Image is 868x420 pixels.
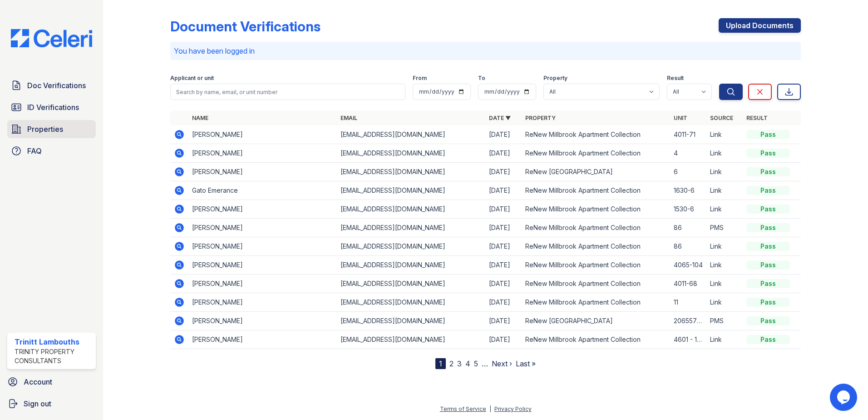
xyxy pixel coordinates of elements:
td: 11 [670,293,706,312]
td: [EMAIL_ADDRESS][DOMAIN_NAME] [337,200,485,219]
td: Link [706,330,743,349]
td: [PERSON_NAME] [188,219,337,237]
td: Link [706,237,743,256]
td: [EMAIL_ADDRESS][DOMAIN_NAME] [337,144,485,163]
button: Sign out [4,395,99,413]
td: [PERSON_NAME] [188,330,337,349]
a: Account [4,373,99,391]
td: [EMAIL_ADDRESS][DOMAIN_NAME] [337,330,485,349]
td: [DATE] [485,181,522,200]
a: Date ▼ [489,115,511,121]
td: [EMAIL_ADDRESS][DOMAIN_NAME] [337,219,485,237]
td: [DATE] [485,125,522,144]
a: ID Verifications [7,98,96,116]
a: 4 [465,359,470,368]
td: Link [706,256,743,275]
td: [DATE] [485,312,522,330]
td: Link [706,181,743,200]
label: Property [543,75,567,82]
td: 1630-6 [670,181,706,200]
div: Pass [746,149,790,158]
td: [DATE] [485,163,522,181]
p: You have been logged in [174,45,797,56]
td: [DATE] [485,330,522,349]
td: 86 [670,219,706,237]
td: [DATE] [485,293,522,312]
a: Name [192,115,208,121]
td: [EMAIL_ADDRESS][DOMAIN_NAME] [337,312,485,330]
td: [DATE] [485,256,522,275]
a: Terms of Service [440,405,486,412]
label: To [478,75,485,82]
td: Link [706,125,743,144]
td: 1530-6 [670,200,706,219]
td: [DATE] [485,237,522,256]
a: Property [525,115,556,121]
td: Link [706,200,743,219]
td: PMS [706,219,743,237]
a: Result [746,115,768,121]
div: Pass [746,260,790,270]
div: Pass [746,130,790,139]
td: ReNew [GEOGRAPHIC_DATA] [522,163,670,181]
td: Link [706,293,743,312]
td: 4011-68 [670,275,706,293]
a: 3 [457,359,462,368]
td: [PERSON_NAME] [188,275,337,293]
td: [PERSON_NAME] [188,125,337,144]
td: ReNew Millbrook Apartment Collection [522,256,670,275]
td: ReNew Millbrook Apartment Collection [522,330,670,349]
a: FAQ [7,142,96,160]
a: 2 [449,359,454,368]
span: Doc Verifications [27,80,86,91]
div: Pass [746,167,790,176]
div: Pass [746,279,790,288]
td: [EMAIL_ADDRESS][DOMAIN_NAME] [337,125,485,144]
a: Doc Verifications [7,76,96,95]
td: [EMAIL_ADDRESS][DOMAIN_NAME] [337,163,485,181]
td: [EMAIL_ADDRESS][DOMAIN_NAME] [337,181,485,200]
div: Document Verifications [170,18,321,35]
div: Trinitt Lambouths [15,336,92,347]
td: 4065-104 [670,256,706,275]
td: Link [706,144,743,163]
label: From [413,75,427,82]
div: 1 [435,358,446,369]
td: ReNew Millbrook Apartment Collection [522,144,670,163]
td: Link [706,163,743,181]
div: Pass [746,223,790,232]
div: Pass [746,205,790,214]
span: ID Verifications [27,102,79,113]
td: ReNew Millbrook Apartment Collection [522,237,670,256]
td: [EMAIL_ADDRESS][DOMAIN_NAME] [337,256,485,275]
span: Account [24,376,52,387]
td: 6 [670,163,706,181]
div: Pass [746,298,790,307]
td: ReNew Millbrook Apartment Collection [522,181,670,200]
td: [EMAIL_ADDRESS][DOMAIN_NAME] [337,237,485,256]
td: [PERSON_NAME] [188,256,337,275]
img: CE_Logo_Blue-a8612792a0a2168367f1c8372b55b34899dd931a85d93a1a3d3e32e68fde9ad4.png [4,29,99,47]
a: Privacy Policy [494,405,532,412]
a: Unit [674,115,687,121]
td: ReNew [GEOGRAPHIC_DATA] [522,312,670,330]
a: Source [710,115,733,121]
div: Pass [746,316,790,325]
td: 86 [670,237,706,256]
td: ReNew Millbrook Apartment Collection [522,200,670,219]
td: [PERSON_NAME] [188,237,337,256]
span: Properties [27,124,63,135]
td: ReNew Millbrook Apartment Collection [522,125,670,144]
td: [PERSON_NAME] [188,293,337,312]
div: | [489,405,491,412]
td: 4011-71 [670,125,706,144]
td: Link [706,275,743,293]
a: Upload Documents [719,18,801,33]
label: Applicant or unit [170,75,214,82]
iframe: chat widget [830,384,859,411]
td: ReNew Millbrook Apartment Collection [522,293,670,312]
td: [EMAIL_ADDRESS][DOMAIN_NAME] [337,275,485,293]
td: [PERSON_NAME] [188,200,337,219]
a: 5 [474,359,478,368]
td: [EMAIL_ADDRESS][DOMAIN_NAME] [337,293,485,312]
